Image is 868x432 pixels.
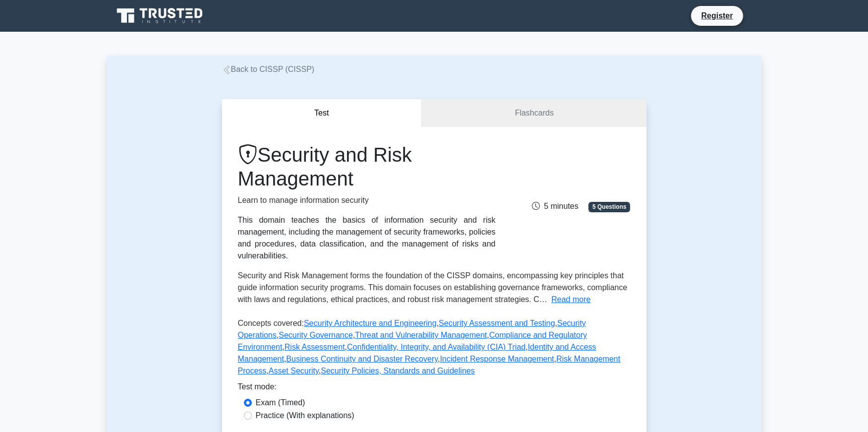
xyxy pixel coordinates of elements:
a: Security Architecture and Engineering [304,319,437,327]
a: Threat and Vulnerability Management [355,331,487,339]
div: This domain teaches the basics of information security and risk management, including the managem... [238,214,496,262]
span: Security and Risk Management forms the foundation of the CISSP domains, encompassing key principl... [238,271,628,304]
label: Exam (Timed) [256,397,305,409]
span: 5 Questions [588,202,630,212]
a: Register [695,9,739,22]
label: Practice (With explanations) [256,410,354,422]
p: Learn to manage information security [238,194,496,206]
p: Concepts covered: , , , , , , , , , , , , , [238,317,631,381]
button: Read more [551,294,590,306]
a: Security Assessment and Testing [439,319,555,327]
span: 5 minutes [532,202,578,210]
div: Test mode: [238,381,631,397]
a: Confidentiality, Integrity, and Availability (CIA) Triad [347,343,525,351]
a: Security Policies, Standards and Guidelines [321,367,474,375]
button: Test [222,99,422,127]
a: Asset Security [269,367,319,375]
a: Risk Assessment [285,343,345,351]
a: Flashcards [422,99,646,127]
a: Back to CISSP (CISSP) [222,65,315,73]
h1: Security and Risk Management [238,143,496,190]
a: Business Continuity and Disaster Recovery [286,355,438,363]
a: Security Governance [279,331,352,339]
a: Incident Response Management [440,355,554,363]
